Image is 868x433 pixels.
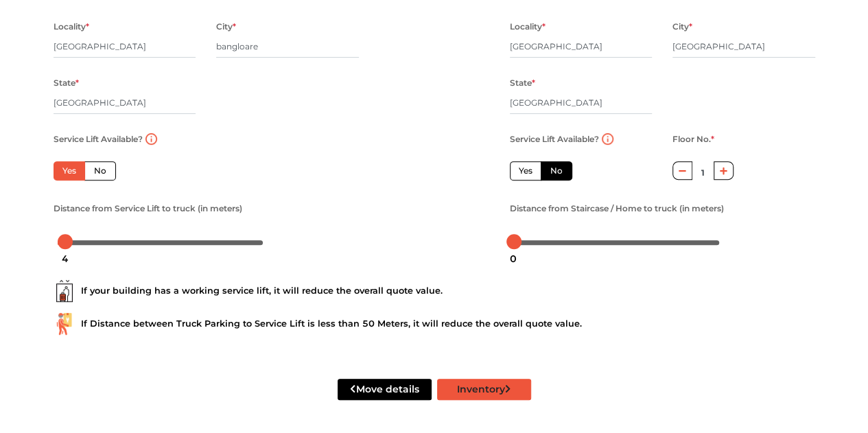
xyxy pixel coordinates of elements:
label: Floor No. [672,130,714,148]
label: Service Lift Available? [510,130,599,148]
label: Service Lift Available? [54,130,143,148]
label: No [84,161,116,180]
img: ... [54,280,75,302]
div: If Distance between Truck Parking to Service Lift is less than 50 Meters, it will reduce the over... [54,313,815,335]
label: Distance from Service Lift to truck (in meters) [54,200,242,218]
label: State [54,74,79,92]
button: Inventory [437,379,531,400]
label: Locality [54,18,89,36]
label: City [216,18,236,36]
label: Locality [510,18,546,36]
div: 4 [56,247,74,270]
label: City [672,18,692,36]
label: Yes [510,161,541,180]
label: Distance from Staircase / Home to truck (in meters) [510,200,724,218]
img: ... [54,313,75,335]
label: State [510,74,535,92]
label: Yes [54,161,85,180]
div: 0 [504,247,522,270]
button: Move details [338,379,432,400]
div: If your building has a working service lift, it will reduce the overall quote value. [54,280,815,302]
label: No [541,161,572,180]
